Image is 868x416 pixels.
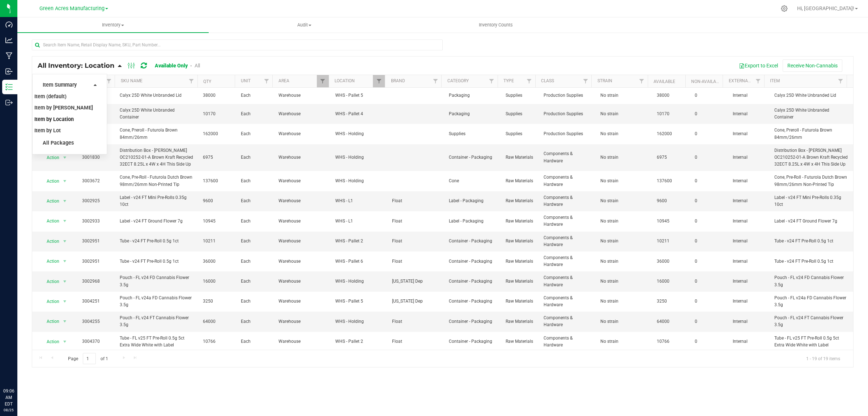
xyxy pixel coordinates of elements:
[449,238,497,245] span: Container - Packaging
[691,79,723,84] a: Non-Available
[654,79,675,84] a: Available
[506,238,535,245] span: Raw Materials
[752,75,764,87] a: Filter
[657,258,686,265] span: 36000
[544,234,592,248] span: Components & Hardware
[695,238,724,245] span: 0
[5,37,13,44] inline-svg: Analytics
[335,154,383,161] span: WHS - Holding
[544,111,592,117] span: Production Supplies
[600,338,648,345] span: No strain
[695,154,724,161] span: 0
[392,218,440,225] span: Float
[506,298,535,305] span: Raw Materials
[3,388,14,407] p: 09:06 AM EDT
[774,174,849,188] span: Cone, Pre-Roll - Futurola Dutch Brown 98mm/26mm Non-Printed Tip
[41,236,60,246] span: Action
[597,78,612,83] a: Strain
[82,178,111,184] span: 3003672
[449,318,497,325] span: Container - Packaging
[469,22,523,28] span: Inventory Counts
[41,153,60,163] span: Action
[783,59,842,72] button: Receive Non-Cannabis
[600,278,648,285] span: No strain
[600,238,648,245] span: No strain
[317,75,329,87] a: Filter
[335,298,383,305] span: WHS - Pallet 5
[733,154,766,161] span: Internal
[241,338,270,345] span: Each
[695,92,724,99] span: 0
[600,111,648,117] span: No strain
[278,197,327,204] span: Warehouse
[544,194,592,208] span: Components & Hardware
[278,111,327,117] span: Warehouse
[373,75,385,87] a: Filter
[506,338,535,345] span: Raw Materials
[506,111,535,117] span: Supplies
[733,130,766,137] span: Internal
[770,78,780,83] a: Item
[41,196,60,206] span: Action
[636,75,648,87] a: Filter
[82,338,111,345] span: 3004370
[241,154,270,161] span: Each
[278,298,327,305] span: Warehouse
[392,278,440,285] span: [US_STATE] Dep
[241,258,270,265] span: Each
[544,150,592,164] span: Components & Hardware
[695,278,724,285] span: 0
[41,296,60,307] span: Action
[278,218,327,225] span: Warehouse
[203,111,232,117] span: 10170
[60,276,69,287] span: select
[335,258,383,265] span: WHS - Pallet 6
[506,218,535,225] span: Raw Materials
[60,296,69,307] span: select
[774,194,849,208] span: Label - v24 FT Mini Pre-Rolls 0.35g 10ct
[506,154,535,161] span: Raw Materials
[506,92,535,99] span: Supplies
[155,63,188,68] a: Available Only
[60,236,69,246] span: select
[335,92,383,99] span: WHS - Pallet 5
[780,5,789,12] div: Manage settings
[60,153,69,163] span: select
[544,295,592,308] span: Components & Hardware
[34,116,74,122] span: Item by Location
[120,218,194,225] span: Label - v24 FT Ground Flower 7g
[695,298,724,305] span: 0
[733,111,766,117] span: Internal
[41,337,60,347] span: Action
[774,107,849,121] span: Calyx 25D White Unbranded Container
[774,274,849,288] span: Pouch - FL v24 FD Cannabis Flower 3.5g
[733,178,766,184] span: Internal
[600,318,648,325] span: No strain
[60,316,69,326] span: select
[185,75,197,87] a: Filter
[17,17,209,33] a: Inventory
[449,258,497,265] span: Container - Packaging
[241,111,270,117] span: Each
[600,258,648,265] span: No strain
[657,278,686,285] span: 16000
[657,92,686,99] span: 38000
[278,258,327,265] span: Warehouse
[733,278,766,285] span: Internal
[241,130,270,137] span: Each
[103,75,115,87] a: Filter
[800,353,846,364] span: 1 - 19 of 19 items
[449,298,497,305] span: Container - Packaging
[203,218,232,225] span: 10945
[733,92,766,99] span: Internal
[43,140,74,146] span: All Packages
[203,79,211,84] a: Qty
[7,358,29,380] iframe: Resource center
[120,295,194,308] span: Pouch - FL v24a FD Cannabis Flower 3.5g
[120,92,194,99] span: Calyx 25D White Unbranded Lid
[733,218,766,225] span: Internal
[60,337,69,347] span: select
[241,92,270,99] span: Each
[3,407,14,413] p: 08/25
[241,178,270,184] span: Each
